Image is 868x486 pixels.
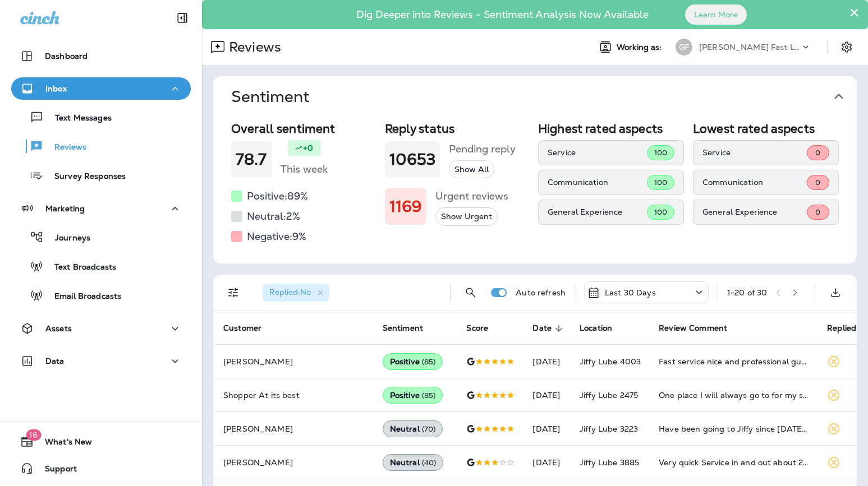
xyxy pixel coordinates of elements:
[676,39,692,55] div: GF
[43,262,116,273] p: Text Broadcasts
[231,122,376,136] h2: Overall sentiment
[827,323,856,333] span: Replied
[466,323,503,334] span: Score
[43,291,121,302] p: Email Broadcasts
[523,378,571,412] td: [DATE]
[532,323,566,334] span: Date
[422,391,436,400] span: ( 85 )
[269,287,311,297] span: Replied : No
[222,76,866,117] button: Sentiment
[659,323,742,334] span: Review Comment
[45,357,65,365] p: Data
[383,353,443,370] div: Positive
[11,197,191,220] button: Marketing
[659,457,809,468] div: Very quick Service in and out about 20 minutes, price is the only concern. Had a $28 off coupon a...
[223,458,365,467] p: [PERSON_NAME]
[223,323,276,334] span: Customer
[548,148,647,157] p: Service
[303,142,313,154] p: +0
[702,148,807,157] p: Service
[435,187,508,205] h5: Urgent reviews
[422,424,436,434] span: ( 70 )
[43,172,126,182] p: Survey Responses
[815,148,820,158] span: 0
[11,431,191,453] button: 16What's New
[223,424,365,433] p: [PERSON_NAME]
[223,357,365,366] p: [PERSON_NAME]
[702,207,807,216] p: General Experience
[26,429,41,441] span: 16
[383,323,423,333] span: Sentiment
[247,228,306,246] h5: Negative: 9 %
[43,142,86,153] p: Reviews
[824,281,847,304] button: Export as CSV
[516,288,566,297] p: Auto refresh
[11,77,191,100] button: Inbox
[435,207,498,226] button: Show Urgent
[685,4,747,25] button: Learn More
[422,458,437,468] span: ( 40 )
[580,424,638,434] span: Jiffy Lube 3223
[11,350,191,372] button: Data
[383,387,443,404] div: Positive
[11,164,191,187] button: Survey Responses
[45,84,67,93] p: Inbox
[659,323,727,333] span: Review Comment
[223,391,365,400] p: Shopper At its best
[11,105,191,129] button: Text Messages
[460,281,482,304] button: Search Reviews
[580,390,638,400] span: Jiffy Lube 2475
[702,178,807,187] p: Communication
[11,225,191,249] button: Journeys
[213,117,857,263] div: Sentiment
[222,281,245,304] button: Filters
[659,423,809,434] div: Have been going to Jiffy since 2019 and I have like their servicing so far.
[523,345,571,378] td: [DATE]
[44,113,112,124] p: Text Messages
[34,437,92,451] span: What's New
[223,323,261,333] span: Customer
[247,187,308,205] h5: Positive: 89 %
[385,122,530,136] h2: Reply status
[466,323,488,333] span: Score
[449,160,494,179] button: Show All
[580,357,641,367] span: Jiffy Lube 4003
[383,454,444,471] div: Neutral
[281,160,328,178] h5: This week
[11,457,191,480] button: Support
[523,412,571,446] td: [DATE]
[849,3,860,21] button: Close
[693,122,839,136] h2: Lowest rated aspects
[727,288,767,297] div: 1 - 20 of 30
[236,150,267,169] h1: 78.7
[383,323,438,334] span: Sentiment
[11,254,191,278] button: Text Broadcasts
[659,356,809,367] div: Fast service nice and professional guys.
[815,207,820,217] span: 0
[605,288,656,297] p: Last 30 Days
[247,207,300,225] h5: Neutral: 2 %
[383,420,443,437] div: Neutral
[538,122,684,136] h2: Highest rated aspects
[580,323,627,334] span: Location
[580,457,639,468] span: Jiffy Lube 3885
[654,207,667,217] span: 100
[224,39,281,55] p: Reviews
[815,178,820,187] span: 0
[699,43,800,52] p: [PERSON_NAME] Fast Lube dba [PERSON_NAME]
[11,317,191,340] button: Assets
[654,178,667,187] span: 100
[523,446,571,479] td: [DATE]
[324,13,681,16] p: Dig Deeper into Reviews - Sentiment Analysis Now Available
[34,464,77,478] span: Support
[263,284,329,302] div: Replied:No
[449,140,516,158] h5: Pending reply
[548,207,647,216] p: General Experience
[532,323,552,333] span: Date
[837,37,857,57] button: Settings
[389,197,422,216] h1: 1169
[11,45,191,67] button: Dashboard
[45,324,72,333] p: Assets
[44,233,90,244] p: Journeys
[422,357,436,367] span: ( 85 )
